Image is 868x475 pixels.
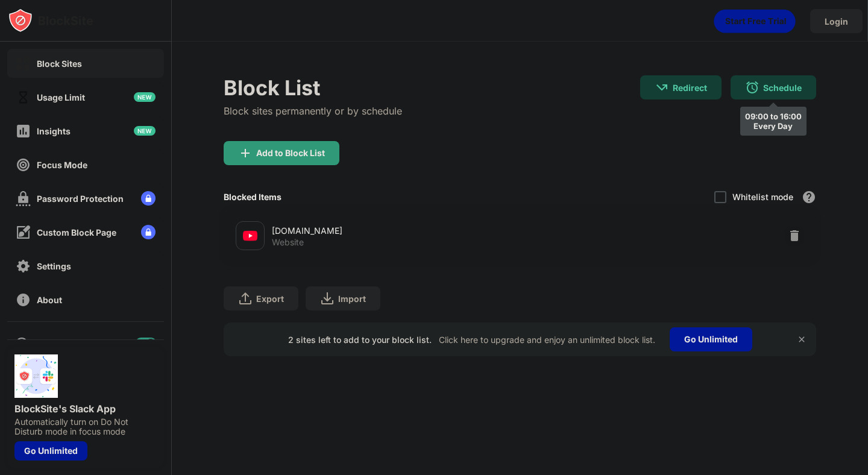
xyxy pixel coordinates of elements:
[14,417,157,436] div: Automatically turn on Do Not Disturb mode in focus mode
[288,335,432,345] div: 2 sites left to add to your block list.
[243,228,257,243] img: favicons
[338,294,366,304] div: Import
[732,192,793,202] div: Whitelist mode
[14,441,87,461] div: Go Unlimited
[134,92,156,102] img: new-icon.svg
[745,121,802,131] div: Every Day
[673,83,707,93] div: Redirect
[16,191,31,206] img: password-protection-off.svg
[272,224,520,237] div: [DOMAIN_NAME]
[439,335,655,345] div: Click here to upgrade and enjoy an unlimited block list.
[134,126,156,136] img: new-icon.svg
[272,237,304,248] div: Website
[37,126,71,136] div: Insights
[256,294,284,304] div: Export
[16,225,31,240] img: customize-block-page-off.svg
[16,124,31,139] img: insights-off.svg
[37,58,82,69] div: Block Sites
[36,339,70,349] div: Blocking
[14,354,58,398] img: push-slack.svg
[16,157,31,172] img: focus-off.svg
[763,83,802,93] div: Schedule
[224,192,281,202] div: Blocked Items
[224,105,402,117] div: Block sites permanently or by schedule
[37,227,116,237] div: Custom Block Page
[141,225,156,239] img: lock-menu.svg
[16,292,31,307] img: about-off.svg
[37,160,87,170] div: Focus Mode
[670,327,752,351] div: Go Unlimited
[37,92,85,102] div: Usage Limit
[16,259,31,274] img: settings-off.svg
[825,16,848,27] div: Login
[745,112,802,121] div: 09:00 to 16:00
[37,193,124,204] div: Password Protection
[14,336,29,351] img: blocking-icon.svg
[8,8,93,33] img: logo-blocksite.svg
[14,403,157,415] div: BlockSite's Slack App
[16,56,31,71] img: block-on.svg
[797,335,807,344] img: x-button.svg
[37,261,71,271] div: Settings
[141,191,156,206] img: lock-menu.svg
[224,75,402,100] div: Block List
[714,9,796,33] div: animation
[256,148,325,158] div: Add to Block List
[37,295,62,305] div: About
[16,90,31,105] img: time-usage-off.svg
